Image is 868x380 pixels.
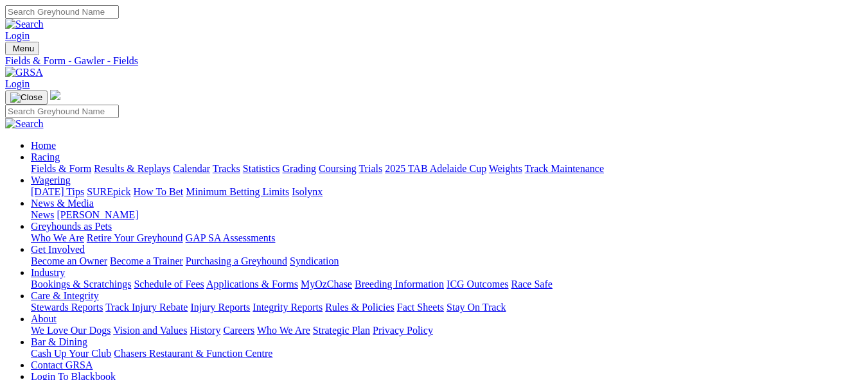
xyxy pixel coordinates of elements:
a: Racing [31,151,60,162]
a: Become an Owner [31,255,107,266]
img: Close [10,92,42,103]
a: Fields & Form [31,163,91,174]
a: Strategic Plan [313,325,370,336]
div: Industry [31,279,863,290]
div: Wagering [31,186,863,198]
input: Search [5,5,119,19]
img: GRSA [5,67,43,78]
a: How To Bet [134,186,184,197]
a: Login [5,78,30,89]
img: logo-grsa-white.png [50,90,60,100]
a: Contact GRSA [31,359,93,370]
a: Results & Replays [94,163,170,174]
a: Fact Sheets [397,302,444,313]
a: [PERSON_NAME] [57,209,138,220]
a: Bar & Dining [31,336,87,347]
a: Syndication [290,255,339,266]
a: Weights [489,163,522,174]
div: Get Involved [31,255,863,267]
a: Isolynx [292,186,323,197]
a: Fields & Form - Gawler - Fields [5,55,863,67]
a: Calendar [173,163,210,174]
a: SUREpick [87,186,130,197]
a: Integrity Reports [252,302,323,313]
a: Who We Are [31,232,84,243]
a: Trials [359,163,382,174]
a: History [190,325,220,336]
input: Search [5,105,119,118]
a: Bookings & Scratchings [31,279,131,289]
a: Breeding Information [355,279,444,289]
div: About [31,325,863,336]
a: Applications & Forms [206,279,298,289]
a: Coursing [319,163,357,174]
a: Login [5,30,30,41]
a: Rules & Policies [325,302,394,313]
a: [DATE] Tips [31,186,84,197]
div: Bar & Dining [31,348,863,359]
a: Statistics [243,163,280,174]
img: Search [5,118,44,130]
a: Become a Trainer [110,255,183,266]
a: MyOzChase [301,279,352,289]
a: Wagering [31,175,71,186]
div: News & Media [31,209,863,221]
a: 2025 TAB Adelaide Cup [385,163,486,174]
a: Minimum Betting Limits [186,186,289,197]
a: We Love Our Dogs [31,325,111,336]
span: Menu [13,44,34,53]
a: Home [31,140,56,151]
a: Care & Integrity [31,290,99,301]
a: News & Media [31,198,94,209]
a: News [31,209,54,220]
a: Industry [31,267,65,278]
a: Chasers Restaurant & Function Centre [114,348,272,359]
a: About [31,313,57,324]
a: Track Injury Rebate [105,302,188,313]
a: Purchasing a Greyhound [186,255,287,266]
a: Get Involved [31,244,85,255]
a: Greyhounds as Pets [31,221,112,232]
div: Racing [31,163,863,175]
a: Retire Your Greyhound [87,232,183,243]
a: GAP SA Assessments [186,232,276,243]
a: Stay On Track [447,302,506,313]
a: Injury Reports [190,302,250,313]
div: Care & Integrity [31,302,863,313]
a: Grading [283,163,316,174]
a: Tracks [213,163,240,174]
a: Cash Up Your Club [31,348,111,359]
button: Toggle navigation [5,42,39,55]
a: Who We Are [257,325,310,336]
a: Careers [223,325,254,336]
a: Race Safe [511,279,552,289]
img: Search [5,19,44,30]
a: Track Maintenance [525,163,604,174]
a: Stewards Reports [31,302,103,313]
div: Greyhounds as Pets [31,232,863,244]
a: ICG Outcomes [447,279,508,289]
a: Privacy Policy [373,325,433,336]
a: Schedule of Fees [134,279,204,289]
a: Vision and Values [113,325,187,336]
button: Toggle navigation [5,91,48,105]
